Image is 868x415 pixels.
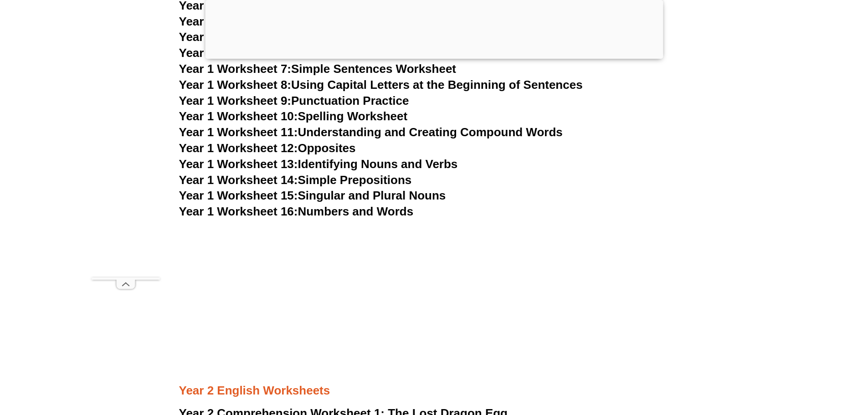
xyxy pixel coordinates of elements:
[179,30,292,44] span: Year 1 Worksheet 5:
[179,173,412,187] a: Year 1 Worksheet 14:Simple Prepositions
[179,15,292,28] span: Year 1 Worksheet 4:
[179,157,298,171] span: Year 1 Worksheet 13:
[179,109,298,123] span: Year 1 Worksheet 10:
[179,30,378,44] a: Year 1 Worksheet 5:Ending Sounds
[179,205,414,218] a: Year 1 Worksheet 16:Numbers and Words
[716,312,868,415] iframe: Chat Widget
[179,125,563,139] a: Year 1 Worksheet 11:Understanding and Creating Compound Words
[179,220,689,352] iframe: Advertisement
[179,46,503,60] a: Year 1 Worksheet 6:Vowel Sounds and Consonant Blends
[179,94,292,108] span: Year 1 Worksheet 9:
[179,141,298,155] span: Year 1 Worksheet 12:
[179,141,356,155] a: Year 1 Worksheet 12:Opposites
[179,205,298,218] span: Year 1 Worksheet 16:
[179,46,292,60] span: Year 1 Worksheet 6:
[179,125,298,139] span: Year 1 Worksheet 11:
[179,189,298,202] span: Year 1 Worksheet 15:
[179,157,458,171] a: Year 1 Worksheet 13:Identifying Nouns and Verbs
[179,78,583,92] a: Year 1 Worksheet 8:Using Capital Letters at the Beginning of Sentences
[179,352,689,398] h3: Year 2 English Worksheets
[179,109,408,123] a: Year 1 Worksheet 10:Spelling Worksheet
[92,21,160,277] iframe: Advertisement
[179,62,292,76] span: Year 1 Worksheet 7:
[179,62,457,76] a: Year 1 Worksheet 7:Simple Sentences Worksheet
[179,94,409,108] a: Year 1 Worksheet 9:Punctuation Practice
[179,78,292,92] span: Year 1 Worksheet 8:
[179,189,446,202] a: Year 1 Worksheet 15:Singular and Plural Nouns
[179,173,298,187] span: Year 1 Worksheet 14:
[179,15,396,28] a: Year 1 Worksheet 4:Beginning Sounds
